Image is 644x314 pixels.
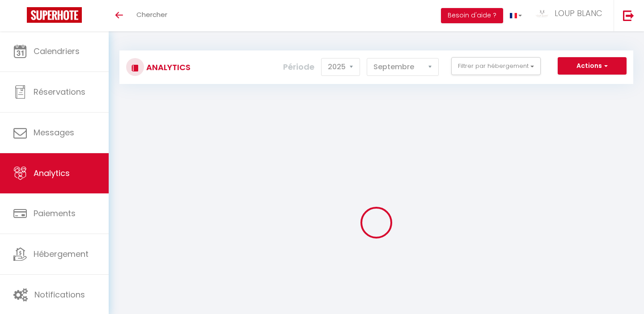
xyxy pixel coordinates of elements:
h3: Analytics [144,57,191,77]
button: Besoin d'aide ? [441,8,503,23]
span: Hébergement [34,248,89,260]
label: Période [283,57,314,77]
span: Chercher [136,10,167,19]
button: Filtrer par hébergement [451,57,541,75]
img: Super Booking [27,7,82,23]
span: LOUP BLANC [555,8,602,19]
span: Paiements [34,208,76,219]
button: Actions [558,57,627,75]
span: Notifications [34,289,85,300]
img: logout [623,10,634,21]
span: Messages [34,127,74,138]
span: Réservations [34,86,85,97]
span: Analytics [34,167,70,179]
img: ... [535,9,549,18]
span: Calendriers [34,46,80,57]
